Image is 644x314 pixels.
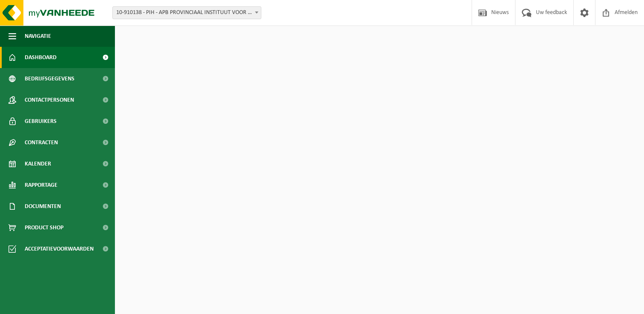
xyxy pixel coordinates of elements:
span: Dashboard [25,47,57,68]
span: Kalender [25,153,51,174]
span: Bedrijfsgegevens [25,68,74,89]
span: Acceptatievoorwaarden [25,238,94,260]
span: Contracten [25,132,58,153]
span: Rapportage [25,174,57,196]
span: 10-910138 - PIH - APB PROVINCIAAL INSTITUUT VOOR HYGIENE - ANTWERPEN [112,6,261,19]
span: Product Shop [25,217,63,238]
span: 10-910138 - PIH - APB PROVINCIAAL INSTITUUT VOOR HYGIENE - ANTWERPEN [113,7,261,19]
span: Gebruikers [25,111,57,132]
span: Contactpersonen [25,89,74,111]
span: Documenten [25,196,61,217]
span: Navigatie [25,26,51,47]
